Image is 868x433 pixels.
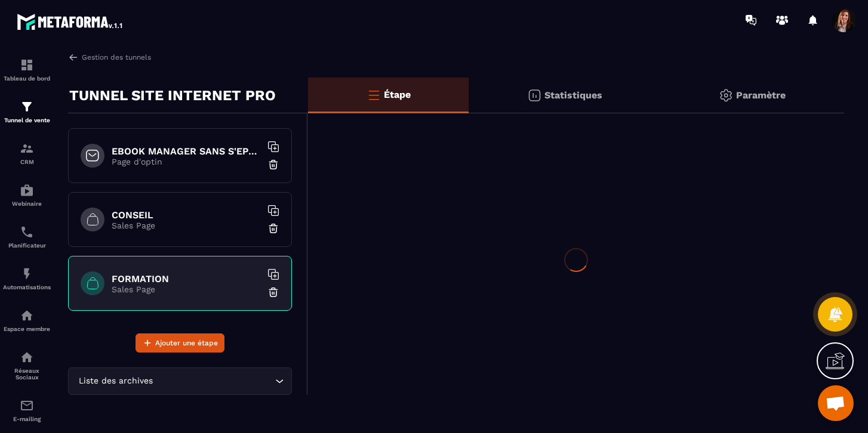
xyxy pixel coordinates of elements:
[267,222,279,234] img: trash
[3,326,51,332] p: Espace membre
[3,174,51,216] a: automationsautomationsWebinaire
[136,333,224,352] button: Ajouter une étape
[20,267,34,281] img: automations
[267,159,279,171] img: trash
[20,398,34,413] img: email
[20,100,34,114] img: formation
[3,416,51,422] p: E-mailing
[3,49,51,91] a: formationformationTableau de bord
[3,341,51,389] a: social-networksocial-networkRéseaux Sociaux
[3,159,51,165] p: CRM
[112,273,261,284] h6: FORMATION
[3,75,51,82] p: Tableau de bord
[818,385,854,421] a: Ouvrir le chat
[527,88,541,103] img: stats.20deebd0.svg
[155,375,272,388] input: Search for option
[20,350,34,364] img: social-network
[112,221,261,230] p: Sales Page
[3,284,51,290] p: Automatisations
[3,200,51,207] p: Webinaire
[20,141,34,156] img: formation
[20,58,34,72] img: formation
[76,375,155,388] span: Liste des archives
[20,183,34,197] img: automations
[3,258,51,299] a: automationsautomationsAutomatisations
[20,225,34,239] img: scheduler
[112,209,261,221] h6: CONSEIL
[69,83,276,107] p: TUNNEL SITE INTERNET PRO
[68,52,151,63] a: Gestion des tunnels
[112,157,261,166] p: Page d'optin
[267,286,279,298] img: trash
[384,89,411,100] p: Étape
[17,11,124,32] img: logo
[155,337,218,349] span: Ajouter une étape
[3,367,51,381] p: Réseaux Sociaux
[3,216,51,258] a: schedulerschedulerPlanificateur
[20,308,34,323] img: automations
[3,299,51,341] a: automationsautomationsEspace membre
[3,132,51,174] a: formationformationCRM
[736,89,786,101] p: Paramètre
[112,146,261,157] h6: EBOOK MANAGER SANS S'EPUISER OFFERT
[719,88,733,103] img: setting-gr.5f69749f.svg
[544,89,602,101] p: Statistiques
[3,91,51,132] a: formationformationTunnel de vente
[3,389,51,431] a: emailemailE-mailing
[68,52,79,63] img: arrow
[112,284,261,294] p: Sales Page
[3,242,51,249] p: Planificateur
[3,117,51,123] p: Tunnel de vente
[367,88,381,102] img: bars-o.4a397970.svg
[68,367,292,395] div: Search for option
